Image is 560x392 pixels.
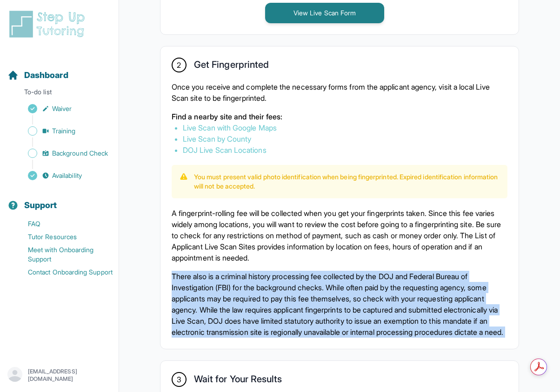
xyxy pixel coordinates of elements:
[194,172,500,191] p: You must present valid photo identification when being fingerprinted. Expired identification info...
[7,9,90,39] img: logo
[183,145,267,155] a: DOJ Live Scan Locations
[7,243,119,266] a: Meet with Onboarding Support
[172,208,507,263] p: A fingerprint-rolling fee will be collected when you get your fingerprints taken. Since this fee ...
[265,3,384,23] button: View Live Scan Form
[7,102,119,115] a: Waiver
[265,8,384,17] a: View Live Scan Form
[194,59,269,74] h2: Get Fingerprinted
[4,54,115,85] button: Dashboard
[24,199,57,212] span: Support
[24,69,68,82] span: Dashboard
[7,147,119,160] a: Background Check
[52,171,82,180] span: Availability
[4,87,115,100] p: To-do list
[28,368,111,383] p: [EMAIL_ADDRESS][DOMAIN_NAME]
[7,266,119,279] a: Contact Onboarding Support
[194,373,282,388] h2: Wait for Your Results
[172,111,507,122] p: Find a nearby site and their fees:
[183,123,277,132] a: Live Scan with Google Maps
[177,374,181,385] span: 3
[7,124,119,137] a: Training
[52,104,72,113] span: Waiver
[183,134,251,144] a: Live Scan by County
[52,149,108,158] span: Background Check
[177,59,181,71] span: 2
[172,271,507,338] p: There also is a criminal history processing fee collected by the DOJ and Federal Bureau of Invest...
[7,169,119,182] a: Availability
[52,126,76,136] span: Training
[7,217,119,230] a: FAQ
[7,367,111,384] button: [EMAIL_ADDRESS][DOMAIN_NAME]
[172,81,507,104] p: Once you receive and complete the necessary forms from the applicant agency, visit a local Live S...
[4,184,115,216] button: Support
[7,230,119,243] a: Tutor Resources
[7,69,68,82] a: Dashboard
